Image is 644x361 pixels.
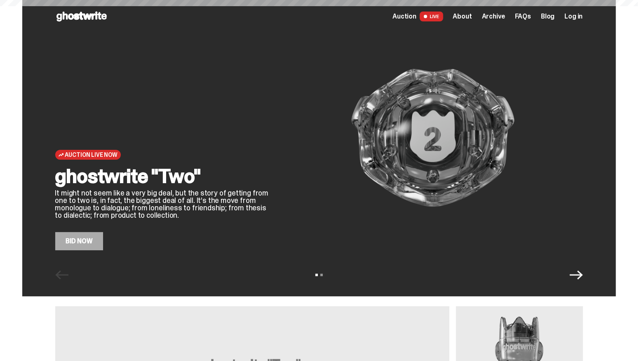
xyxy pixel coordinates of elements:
button: View slide 1 [315,274,318,276]
a: Log in [564,13,583,20]
span: Auction [393,13,416,20]
span: LIVE [420,12,443,21]
a: FAQs [515,13,531,20]
button: Next [570,268,583,282]
button: View slide 2 [320,274,323,276]
a: Auction LIVE [393,12,443,21]
p: It might not seem like a very big deal, but the story of getting from one to two is, in fact, the... [55,189,270,219]
a: Blog [541,13,555,20]
a: Bid Now [55,232,103,250]
img: ghostwrite "Two" [283,26,583,250]
span: Auction Live Now [65,151,118,158]
a: Archive [482,13,505,20]
h2: ghostwrite "Two" [55,166,270,186]
a: About [453,13,472,20]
